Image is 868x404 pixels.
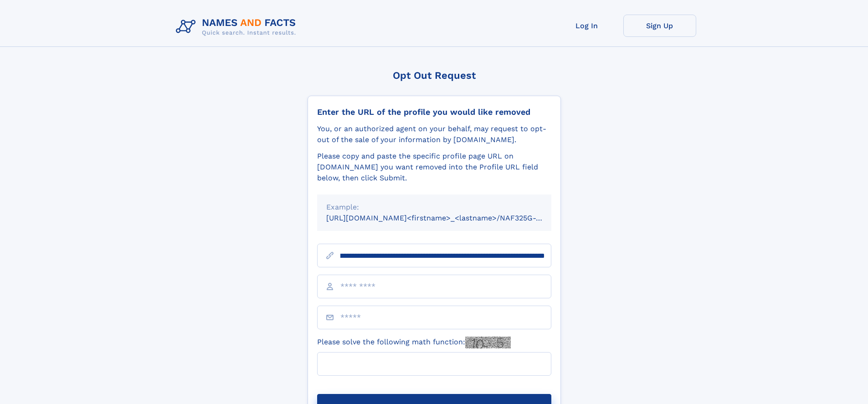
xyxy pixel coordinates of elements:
[326,202,542,213] div: Example:
[317,151,551,184] div: Please copy and paste the specific profile page URL on [DOMAIN_NAME] you want removed into the Pr...
[317,337,511,348] label: Please solve the following math function:
[623,15,696,37] a: Sign Up
[317,123,551,145] div: You, or an authorized agent on your behalf, may request to opt-out of the sale of your informatio...
[326,214,569,222] small: [URL][DOMAIN_NAME]<firstname>_<lastname>/NAF325G-xxxxxxxx
[308,70,561,81] div: Opt Out Request
[172,15,303,39] img: Logo Names and Facts
[550,15,623,37] a: Log In
[317,107,551,117] div: Enter the URL of the profile you would like removed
